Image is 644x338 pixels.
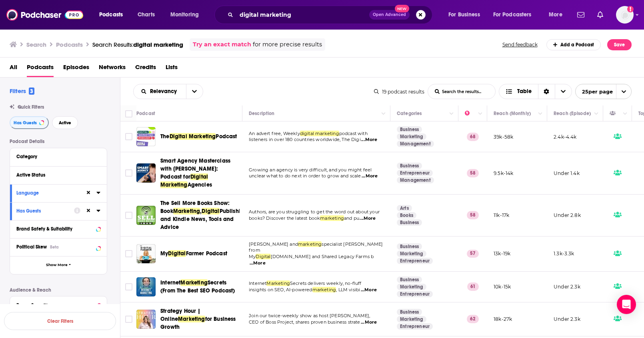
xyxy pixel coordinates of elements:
[249,313,370,318] span: Join our twice-weekly show as host [PERSON_NAME],
[160,157,230,180] span: Smart Agency Masterclass with [PERSON_NAME]: Podcast for
[170,133,216,140] span: Digital Marketing
[59,121,71,125] span: Active
[374,89,424,95] div: 19 podcast results
[610,109,621,118] div: Has Guests
[16,244,47,250] span: Political Skew
[467,315,479,323] p: 62
[467,133,479,141] p: 68
[256,254,270,259] span: Digital
[592,109,601,119] button: Column Actions
[362,173,378,179] span: ...More
[6,7,83,22] img: Podchaser - Follow, Share and Rate Podcasts
[160,279,235,294] span: Secrets (From The Best SEO Podcast)
[594,8,606,22] a: Show notifications dropdown
[494,316,512,322] p: 18k-27k
[4,312,116,330] button: Clear Filters
[160,157,240,189] a: Smart Agency Masterclass with [PERSON_NAME]: Podcast forDigital MarketingAgencies
[575,84,632,99] button: open menu
[125,212,132,219] span: Toggle select row
[173,208,200,215] span: Marketing
[16,208,69,214] div: Has Guests
[271,254,374,259] span: [DOMAIN_NAME] and Shared Legacy Farms b
[125,169,132,177] span: Toggle select row
[160,208,247,231] span: Publishing and Kindle News, Tools and Advice
[494,250,510,257] p: 13k-19k
[500,41,540,48] button: Send feedback
[336,287,360,292] span: , LLM visibi
[397,316,426,322] a: Marketing
[186,84,203,99] button: open menu
[94,8,133,21] button: open menu
[200,208,202,215] span: ,
[16,151,100,161] button: Category
[160,279,180,286] span: Internet
[136,163,156,183] img: Smart Agency Masterclass with Jason Swenk: Podcast for Digital Marketing Agencies
[52,116,78,129] button: Active
[125,283,132,290] span: Toggle select row
[494,109,531,118] div: Reach (Monthly)
[99,9,123,20] span: Podcasts
[360,215,376,222] span: ...More
[249,209,380,215] span: Authors, are you struggling to get the word out about your
[395,5,409,12] span: New
[369,10,410,20] button: Open AdvancedNew
[133,84,203,99] h2: Choose List sort
[92,41,183,48] div: Search Results:
[136,206,156,225] a: The Sell More Books Show: Book Marketing, Digital Publishing and Kindle News, Tools and Advice
[133,41,183,48] span: digital marketing
[16,188,85,198] button: Language
[467,211,479,219] p: 58
[16,172,95,178] div: Active Status
[467,169,479,177] p: 58
[16,170,100,180] button: Active Status
[63,61,89,77] a: Episodes
[92,41,183,48] a: Search Results:digital marketing
[222,6,440,24] div: Search podcasts, credits, & more...
[467,250,479,258] p: 57
[50,245,59,250] div: Beta
[10,61,17,77] a: All
[160,133,170,140] span: The
[250,260,266,266] span: ...More
[27,61,54,77] a: Podcasts
[397,219,422,226] a: Business
[136,277,156,296] a: Internet Marketing Secrets (From The Best SEO Podcast)
[216,133,237,140] span: Podcast
[150,89,180,94] span: Relevancy
[494,283,511,290] p: 10k-15k
[136,109,155,118] div: Podcast
[160,250,168,257] span: My
[170,9,199,20] span: Monitoring
[620,109,630,119] button: Column Actions
[99,61,126,77] a: Networks
[136,127,156,146] img: The Digital Marketing Podcast
[397,109,422,118] div: Categories
[397,323,433,330] a: Entrepreneur
[10,256,107,274] button: Show More
[56,41,83,48] h3: Podcasts
[249,319,360,325] span: CEO of Boss Project, shares proven business strate
[616,6,634,24] span: Logged in as kochristina
[134,89,186,94] button: open menu
[186,250,227,257] span: Farmer Podcast
[397,170,433,176] a: Entrepreneur
[249,241,298,247] span: [PERSON_NAME] and
[249,137,361,142] span: listeners in over 180 countries worldwide, The Digi
[125,250,132,257] span: Toggle select row
[320,215,344,221] span: marketing
[397,284,426,290] a: Marketing
[249,109,274,118] div: Description
[18,104,44,110] span: Quick Filters
[494,170,513,177] p: 9.5k-14k
[517,89,532,94] span: Table
[554,170,580,177] p: Under 1.4k
[10,287,107,293] p: Audience & Reach
[298,241,322,247] span: marketing
[136,310,156,329] img: Strategy Hour | Online Marketing for Business Growth
[16,224,100,234] button: Brand Safety & Suitability
[165,8,209,21] button: open menu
